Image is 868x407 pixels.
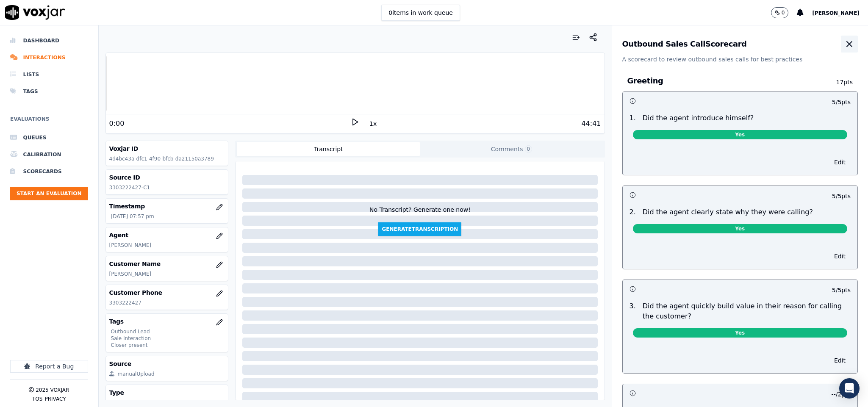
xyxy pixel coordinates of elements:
button: 0 [771,7,789,18]
span: Yes [633,224,848,233]
p: Outbound Lead [111,328,225,335]
p: A scorecard to review outbound sales calls for best practices [622,55,858,64]
button: Privacy [44,396,66,402]
p: Sale Interaction [111,335,225,342]
p: 2025 Voxjar [36,387,69,393]
button: 0items in work queue [381,5,460,21]
a: Interactions [10,49,88,66]
h3: Customer Name [109,260,225,268]
h3: Greeting [627,75,815,86]
button: Edit [829,354,851,366]
h3: Voxjar ID [109,144,225,153]
h3: Customer Phone [109,288,225,297]
a: Tags [10,83,88,100]
p: Did the agent clearly state why they were calling? [643,207,813,217]
div: manualUpload [118,371,155,377]
div: 44:41 [581,119,601,129]
p: 2 . [626,207,639,217]
p: Closer present [111,342,225,349]
p: Did the agent quickly build value in their reason for calling the customer? [643,301,851,321]
a: Calibration [10,146,88,163]
a: Queues [10,129,88,146]
p: [DATE] 07:57 pm [111,213,225,220]
a: Lists [10,66,88,83]
img: voxjar logo [5,5,65,20]
button: Report a Bug [10,360,88,373]
span: Yes [633,130,848,139]
button: Edit [829,156,851,168]
a: Scorecards [10,163,88,180]
span: Yes [633,328,848,338]
p: 1 . [626,113,639,123]
p: [PERSON_NAME] [109,271,225,277]
button: TOS [32,396,42,402]
div: AUDIO [118,399,134,406]
div: Open Intercom Messenger [839,378,860,399]
p: 0 [782,9,785,16]
button: Edit [829,250,851,262]
a: Dashboard [10,32,88,49]
p: Did the agent introduce himself? [643,113,754,123]
p: -- / 2 pts [832,390,851,399]
button: Start an Evaluation [10,187,88,200]
button: Transcript [237,142,420,156]
h3: Timestamp [109,202,225,210]
button: GenerateTranscription [378,222,461,236]
h6: Evaluations [10,114,88,129]
h3: Source [109,360,225,368]
h3: Type [109,388,225,397]
div: No Transcript? Generate one now! [369,205,471,222]
h3: Source ID [109,173,225,182]
button: Comments [420,142,603,156]
p: 3303222427 [109,299,225,306]
button: 0 [771,7,797,18]
p: 3 . [626,301,639,321]
p: 3303222427-C1 [109,184,225,191]
span: [PERSON_NAME] [812,10,860,16]
span: 0 [525,145,532,153]
p: 17 pts [815,78,853,86]
p: 5 / 5 pts [832,286,851,294]
p: [PERSON_NAME] [109,242,225,249]
p: 5 / 5 pts [832,192,851,200]
p: 4d4bc43a-dfc1-4f90-bfcb-da21150a3789 [109,155,225,162]
p: 5 / 5 pts [832,98,851,106]
h3: Outbound Sales Call Scorecard [622,40,747,48]
div: 0:00 [109,119,125,129]
button: 1x [368,118,378,130]
h3: Tags [109,317,225,326]
h3: Agent [109,231,225,239]
button: [PERSON_NAME] [812,8,868,18]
